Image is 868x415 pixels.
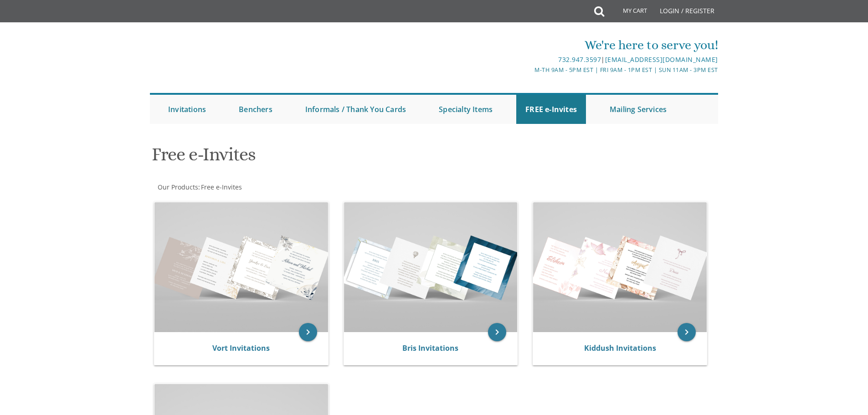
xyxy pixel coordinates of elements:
[603,1,653,24] a: My Cart
[430,95,502,124] a: Specialty Items
[488,323,506,341] a: keyboard_arrow_right
[584,343,656,353] a: Kiddush Invitations
[678,323,696,341] a: keyboard_arrow_right
[340,54,718,65] div: |
[344,202,518,332] img: Bris Invitations
[230,95,282,124] a: Benchers
[157,183,198,191] a: Our Products
[296,95,415,124] a: Informals / Thank You Cards
[150,183,434,192] div: :
[159,95,215,124] a: Invitations
[605,55,718,64] a: [EMAIL_ADDRESS][DOMAIN_NAME]
[516,95,586,124] a: FREE e-Invites
[402,343,458,353] a: Bris Invitations
[201,183,242,191] span: Free e-Invites
[601,95,676,124] a: Mailing Services
[558,55,601,64] a: 732.947.3597
[299,323,317,341] a: keyboard_arrow_right
[154,202,328,332] img: Vort Invitations
[340,36,718,54] div: We're here to serve you!
[200,183,242,191] a: Free e-Invites
[212,343,270,353] a: Vort Invitations
[152,144,524,171] h1: Free e-Invites
[340,65,718,75] div: M-Th 9am - 5pm EST | Fri 9am - 1pm EST | Sun 11am - 3pm EST
[533,202,707,332] img: Kiddush Invitations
